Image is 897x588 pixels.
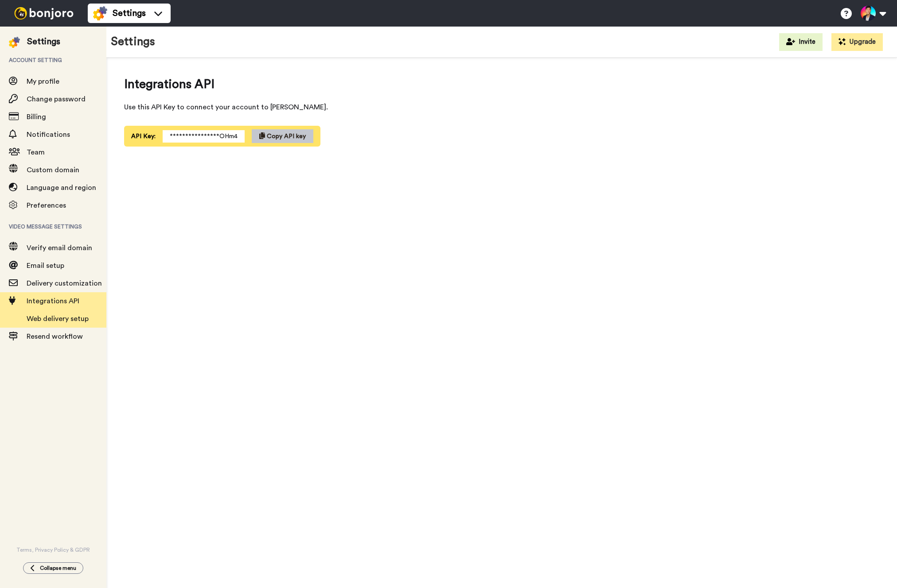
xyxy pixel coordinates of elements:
[27,78,59,85] span: My profile
[9,37,20,48] img: settings-colored.svg
[27,96,86,103] span: Change password
[27,262,64,269] span: Email setup
[27,202,66,209] span: Preferences
[93,6,107,20] img: settings-colored.svg
[27,166,79,174] span: Custom domain
[27,280,102,287] span: Delivery customization
[267,133,306,139] span: Copy API key
[27,131,70,138] span: Notifications
[40,565,76,572] span: Collapse menu
[124,102,612,112] span: Use this API Key to connect your account to [PERSON_NAME].
[27,315,89,322] span: Web delivery setup
[27,113,46,120] span: Billing
[779,33,823,51] button: Invite
[23,562,83,574] button: Collapse menu
[27,35,60,48] div: Settings
[27,184,96,191] span: Language and region
[252,129,313,143] button: Copy API key
[27,244,92,251] span: Verify email domain
[131,132,156,141] span: API Key:
[11,7,77,19] img: bj-logo-header-white.svg
[27,149,45,156] span: Team
[831,33,883,51] button: Upgrade
[27,333,83,340] span: Resend workflow
[111,35,155,48] h1: Settings
[27,298,79,305] span: Integrations API
[124,75,612,93] span: Integrations API
[113,7,146,19] span: Settings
